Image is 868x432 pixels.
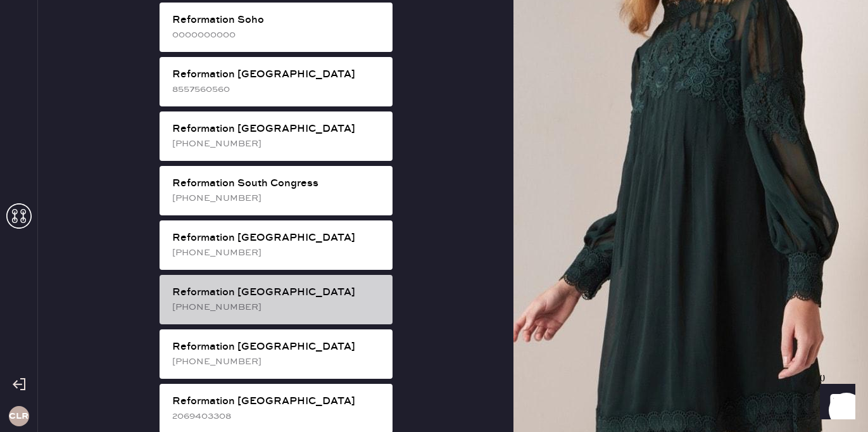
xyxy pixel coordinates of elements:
[172,67,382,82] div: Reformation [GEOGRAPHIC_DATA]
[172,355,382,369] div: [PHONE_NUMBER]
[172,191,382,205] div: [PHONE_NUMBER]
[172,246,382,260] div: [PHONE_NUMBER]
[172,122,382,137] div: Reformation [GEOGRAPHIC_DATA]
[9,412,28,421] h3: CLR
[172,231,382,246] div: Reformation [GEOGRAPHIC_DATA]
[172,176,382,191] div: Reformation South Congress
[172,28,382,42] div: 0000000000
[172,394,382,409] div: Reformation [GEOGRAPHIC_DATA]
[172,409,382,423] div: 2069403308
[172,300,382,314] div: [PHONE_NUMBER]
[172,137,382,151] div: [PHONE_NUMBER]
[172,340,382,355] div: Reformation [GEOGRAPHIC_DATA]
[808,375,862,429] iframe: Front Chat
[172,285,382,300] div: Reformation [GEOGRAPHIC_DATA]
[172,82,382,96] div: 8557560560
[172,13,382,28] div: Reformation Soho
